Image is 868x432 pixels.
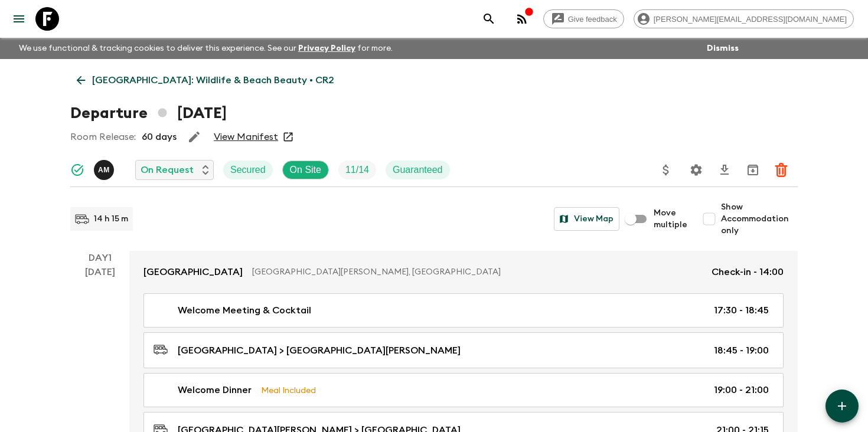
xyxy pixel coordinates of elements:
button: search adventures [477,7,501,31]
h1: Departure [DATE] [70,102,227,125]
div: Trip Fill [338,161,376,179]
svg: Synced Successfully [70,163,84,177]
p: 11 / 14 [345,163,369,177]
p: 18:45 - 19:00 [714,343,769,358]
a: View Manifest [214,131,278,143]
button: menu [7,7,31,31]
button: Settings [684,158,708,182]
p: Check-in - 14:00 [712,265,784,279]
a: [GEOGRAPHIC_DATA][GEOGRAPHIC_DATA][PERSON_NAME], [GEOGRAPHIC_DATA]Check-in - 14:00 [129,251,798,293]
button: Download CSV [713,158,736,182]
a: [GEOGRAPHIC_DATA]: Wildlife & Beach Beauty • CR2 [70,68,341,92]
span: Move multiple [654,207,688,231]
button: AM [94,160,116,180]
button: Archive (Completed, Cancelled or Unsynced Departures only) [741,158,765,182]
p: 60 days [142,130,177,144]
div: On Site [282,161,329,179]
a: Privacy Policy [298,44,355,53]
a: Give feedback [543,9,624,28]
p: [GEOGRAPHIC_DATA][PERSON_NAME], [GEOGRAPHIC_DATA] [252,266,702,278]
span: [PERSON_NAME][EMAIL_ADDRESS][DOMAIN_NAME] [647,15,853,24]
span: Show Accommodation only [721,201,798,237]
div: Secured [223,161,273,179]
button: Dismiss [704,40,742,57]
span: Give feedback [562,15,624,24]
p: Welcome Meeting & Cocktail [178,303,311,318]
span: Allan Morales [94,163,116,173]
button: Update Price, Early Bird Discount and Costs [654,158,678,182]
p: 19:00 - 21:00 [714,383,769,397]
p: [GEOGRAPHIC_DATA] [143,265,243,279]
a: Welcome Meeting & Cocktail17:30 - 18:45 [143,293,784,328]
p: Day 1 [70,251,129,265]
button: View Map [554,207,619,231]
p: Welcome Dinner [178,383,252,397]
p: We use functional & tracking cookies to deliver this experience. See our for more. [14,38,397,59]
p: Secured [230,163,266,177]
p: Meal Included [261,384,316,397]
a: [GEOGRAPHIC_DATA] > [GEOGRAPHIC_DATA][PERSON_NAME]18:45 - 19:00 [143,332,784,368]
p: 17:30 - 18:45 [714,303,769,318]
p: Room Release: [70,130,136,144]
button: Delete [769,158,793,182]
p: 14 h 15 m [94,213,128,225]
p: On Request [141,163,194,177]
a: Welcome DinnerMeal Included19:00 - 21:00 [143,373,784,407]
p: On Site [290,163,321,177]
p: Guaranteed [393,163,443,177]
p: [GEOGRAPHIC_DATA]: Wildlife & Beach Beauty • CR2 [92,73,334,87]
p: [GEOGRAPHIC_DATA] > [GEOGRAPHIC_DATA][PERSON_NAME] [178,343,461,358]
p: A M [98,165,110,175]
div: [PERSON_NAME][EMAIL_ADDRESS][DOMAIN_NAME] [634,9,854,28]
